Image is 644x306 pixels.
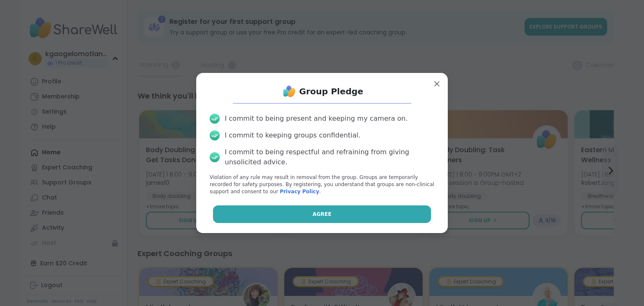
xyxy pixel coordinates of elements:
h1: Group Pledge [299,86,364,97]
div: I commit to being present and keeping my camera on. [225,114,408,124]
span: Agree [313,210,332,218]
a: Privacy Policy [280,189,319,194]
button: Agree [213,205,431,223]
p: Violation of any rule may result in removal from the group. Groups are temporarily recorded for s... [210,174,434,195]
img: ShareWell Logo [281,83,298,100]
div: I commit to being respectful and refraining from giving unsolicited advice. [225,147,434,167]
div: I commit to keeping groups confidential. [225,130,361,140]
